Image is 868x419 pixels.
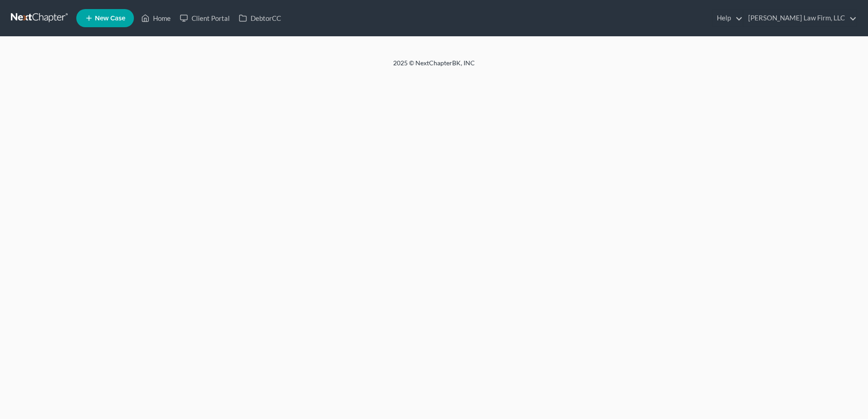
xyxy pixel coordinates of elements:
[76,9,134,27] new-legal-case-button: New Case
[744,10,857,26] a: [PERSON_NAME] Law Firm, LLC
[234,10,286,26] a: DebtorCC
[175,58,693,75] div: 2025 © NextChapterBK, INC
[175,10,234,26] a: Client Portal
[712,10,743,26] a: Help
[137,10,175,26] a: Home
